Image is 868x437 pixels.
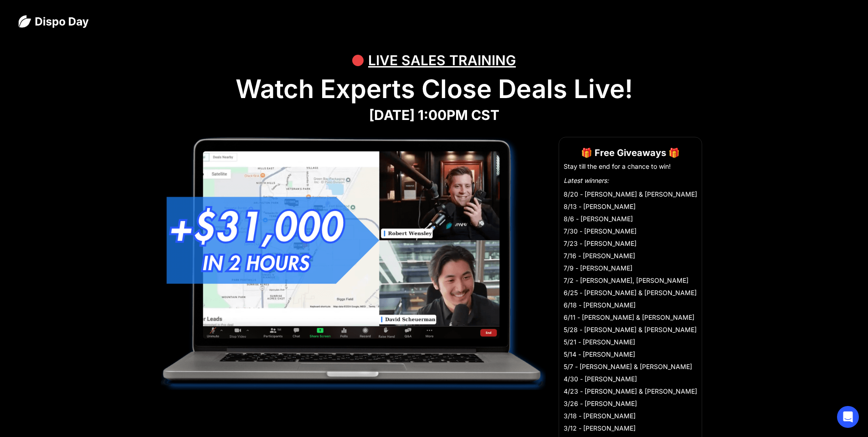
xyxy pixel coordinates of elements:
[368,47,516,74] div: LIVE SALES TRAINING
[18,74,850,104] h1: Watch Experts Close Deals Live!
[581,147,680,158] strong: 🎁 Free Giveaways 🎁
[564,177,609,184] em: Latest winners:
[564,188,697,434] li: 8/20 - [PERSON_NAME] & [PERSON_NAME] 8/13 - [PERSON_NAME] 8/6 - [PERSON_NAME] 7/30 - [PERSON_NAME...
[564,162,697,171] li: Stay till the end for a chance to win!
[369,107,499,123] strong: [DATE] 1:00PM CST
[837,406,859,428] div: Open Intercom Messenger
